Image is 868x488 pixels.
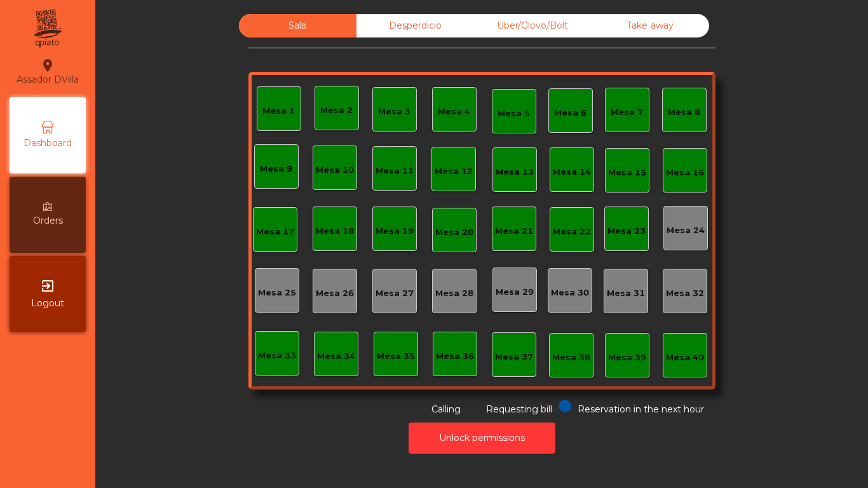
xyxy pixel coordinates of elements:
div: Desperdicio [356,14,474,37]
div: Mesa 6 [554,107,587,119]
img: qpiato [32,6,63,51]
div: Mesa 19 [376,225,414,238]
div: Mesa 38 [552,351,590,364]
div: Mesa 36 [436,350,474,363]
div: Mesa 21 [495,225,533,238]
div: Mesa 18 [316,225,354,238]
div: Mesa 23 [607,225,646,238]
div: Mesa 29 [496,286,534,299]
div: Mesa 32 [666,287,704,300]
div: Mesa 30 [551,287,589,299]
div: Mesa 5 [498,107,530,120]
div: Assador DVilla [17,56,79,88]
div: Mesa 13 [496,166,534,179]
div: Take away [592,14,709,37]
i: location_on [40,58,55,73]
span: Calling [431,403,461,415]
div: Mesa 8 [668,106,700,119]
div: Mesa 11 [376,165,414,177]
span: Dashboard [24,137,72,150]
div: Mesa 17 [256,226,294,238]
div: Mesa 33 [258,349,296,362]
div: Mesa 24 [667,224,705,237]
div: Mesa 31 [607,287,645,300]
div: Mesa 4 [438,105,470,118]
span: Reservation in the next hour [578,403,704,415]
div: Mesa 10 [316,164,354,177]
div: Mesa 34 [317,350,355,363]
div: Mesa 2 [320,104,353,117]
div: Mesa 16 [666,166,704,179]
span: Logout [31,297,64,310]
div: Mesa 20 [435,226,473,239]
div: Mesa 39 [608,351,646,364]
div: Mesa 9 [260,163,292,175]
span: Requesting bill [486,403,552,415]
div: Mesa 14 [553,166,591,179]
div: Mesa 15 [608,166,646,179]
div: Mesa 40 [666,351,704,364]
div: Sala [239,14,356,37]
div: Uber/Glovo/Bolt [474,14,592,37]
div: Mesa 22 [553,226,591,238]
div: Mesa 1 [262,105,295,118]
div: Mesa 12 [435,165,473,178]
div: Mesa 3 [378,105,410,118]
span: Orders [33,214,63,227]
div: Mesa 28 [435,287,473,300]
i: exit_to_app [40,278,55,294]
div: Mesa 7 [611,106,643,119]
div: Mesa 37 [495,351,533,363]
button: Unlock permissions [409,423,555,454]
div: Mesa 27 [376,287,414,300]
div: Mesa 35 [377,350,415,363]
div: Mesa 26 [316,287,354,300]
div: Mesa 25 [258,287,296,299]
